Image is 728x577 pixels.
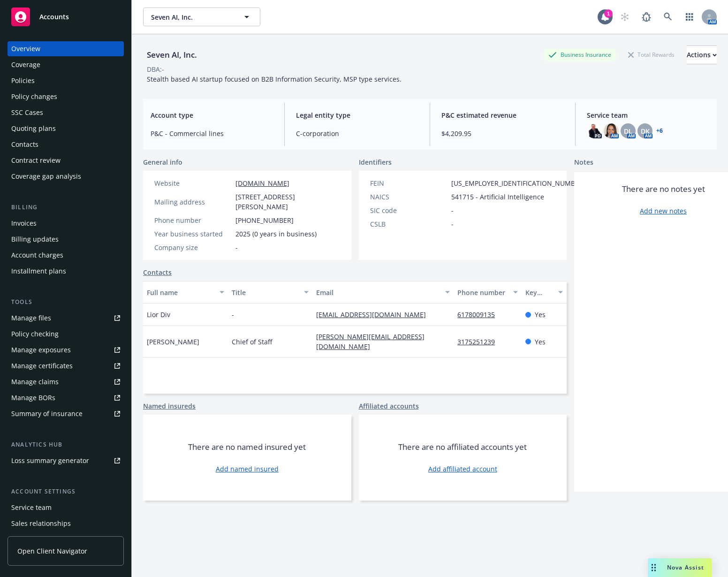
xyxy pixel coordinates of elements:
[8,311,124,326] a: Manage files
[441,129,564,138] span: $4,209.95
[235,192,340,212] span: [STREET_ADDRESS][PERSON_NAME]
[154,229,232,239] div: Year business started
[147,288,214,297] div: Full name
[11,374,59,389] div: Manage claims
[667,563,704,571] span: Nova Assist
[147,75,402,84] span: Stealth based AI startup focused on B2B Information Security, MSP type services.
[428,464,497,474] a: Add affiliated account
[451,205,454,215] span: -
[8,358,124,373] a: Manage certificates
[370,205,447,215] div: SIC code
[11,121,56,136] div: Quoting plans
[441,110,564,120] span: P&C estimated revenue
[687,46,717,64] div: Actions
[544,49,616,61] div: Business Insurance
[8,248,124,263] a: Account charges
[522,281,567,304] button: Key contact
[604,123,619,138] img: photo
[587,110,709,120] span: Service team
[454,281,521,304] button: Phone number
[11,153,61,168] div: Contract review
[604,9,613,18] div: 1
[656,128,663,134] a: +6
[235,179,289,188] a: [DOMAIN_NAME]
[648,558,660,577] div: Drag to move
[8,390,124,405] a: Manage BORs
[11,137,38,152] div: Contacts
[687,46,717,64] button: Actions
[574,157,593,168] span: Notes
[8,57,124,72] a: Coverage
[154,197,232,207] div: Mailing address
[370,178,447,188] div: FEIN
[154,243,232,252] div: Company size
[623,49,679,61] div: Total Rewards
[370,219,447,229] div: CSLB
[8,121,124,136] a: Quoting plans
[8,216,124,231] a: Invoices
[11,216,37,231] div: Invoices
[11,89,57,104] div: Policy changes
[11,390,55,405] div: Manage BORs
[8,232,124,247] a: Billing updates
[232,310,234,319] span: -
[637,8,656,26] a: Report a Bug
[316,310,433,319] a: [EMAIL_ADDRESS][DOMAIN_NAME]
[11,105,43,120] div: SSC Cases
[143,49,201,61] div: Seven AI, Inc.
[8,500,124,515] a: Service team
[296,129,418,138] span: C-corporation
[228,281,313,304] button: Title
[457,310,502,319] a: 6178009135
[8,516,124,531] a: Sales relationships
[143,267,172,277] a: Contacts
[11,406,83,421] div: Summary of insurance
[8,153,124,168] a: Contract review
[151,110,273,120] span: Account type
[8,342,124,357] span: Manage exposures
[8,297,124,307] div: Tools
[11,57,40,72] div: Coverage
[11,41,40,56] div: Overview
[11,453,89,468] div: Loss summary generator
[147,64,164,74] div: DBA: -
[535,310,546,319] span: Yes
[11,516,71,531] div: Sales relationships
[8,4,124,30] a: Accounts
[370,192,447,202] div: NAICS
[151,12,232,22] span: Seven AI, Inc.
[232,337,272,347] span: Chief of Staff
[451,178,585,188] span: [US_EMPLOYER_IDENTIFICATION_NUMBER]
[8,406,124,421] a: Summary of insurance
[8,137,124,152] a: Contacts
[316,332,425,351] a: [PERSON_NAME][EMAIL_ADDRESS][DOMAIN_NAME]
[11,232,59,247] div: Billing updates
[535,337,546,347] span: Yes
[457,288,507,297] div: Phone number
[359,401,419,411] a: Affiliated accounts
[11,342,71,357] div: Manage exposures
[11,311,51,326] div: Manage files
[648,558,712,577] button: Nova Assist
[11,248,63,263] div: Account charges
[640,206,687,216] a: Add new notes
[143,281,228,304] button: Full name
[8,487,124,496] div: Account settings
[615,8,634,26] a: Start snowing
[641,126,650,136] span: DK
[8,105,124,120] a: SSC Cases
[188,441,306,453] span: There are no named insured yet
[11,326,59,342] div: Policy checking
[8,440,124,449] div: Analytics hub
[11,73,35,88] div: Policies
[624,126,632,136] span: DL
[8,73,124,88] a: Policies
[143,8,260,26] button: Seven AI, Inc.
[680,8,699,26] a: Switch app
[8,203,124,212] div: Billing
[147,337,199,347] span: [PERSON_NAME]
[525,288,553,297] div: Key contact
[296,110,418,120] span: Legal entity type
[312,281,454,304] button: Email
[39,13,69,21] span: Accounts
